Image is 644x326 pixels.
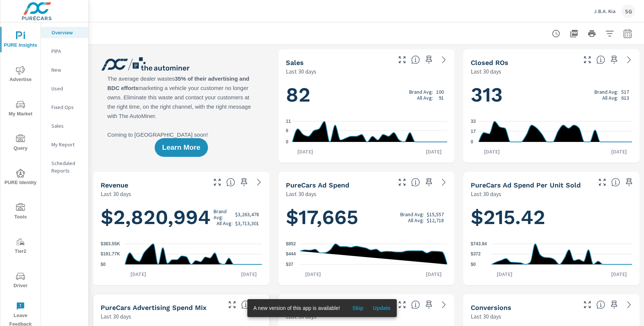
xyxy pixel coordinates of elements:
button: Update [370,302,394,314]
span: Total cost of media for all PureCars channels for the selected dealership group over the selected... [411,178,420,187]
button: Make Fullscreen [596,176,608,188]
span: Learn More [162,144,200,151]
span: Tier2 [3,237,38,256]
h5: Sales [286,59,304,66]
h1: $215.42 [471,205,632,230]
p: Scheduled Reports [51,159,82,174]
button: Make Fullscreen [396,176,408,188]
p: Last 30 days [471,67,501,76]
h1: $2,820,994 [101,205,262,230]
span: Advertise [3,66,38,84]
span: Save this to your personalized report [423,54,435,66]
a: See more details in report [253,176,265,188]
p: 100 [436,89,444,95]
text: 6 [286,128,288,133]
text: 0 [286,139,288,145]
h5: PureCars Advertising Spend Mix [101,304,206,311]
text: $852 [286,241,296,246]
p: Last 30 days [471,189,501,198]
p: Last 30 days [286,189,316,198]
p: 91 [439,95,444,101]
div: PIPA [41,46,88,57]
span: My Market [3,100,38,118]
span: Average cost of advertising per each vehicle sold at the dealer over the selected date range. The... [611,178,620,187]
h5: PureCars Ad Spend [286,181,349,189]
div: New [41,64,88,75]
p: Brand Avg: [594,89,618,95]
p: $3,713,301 [235,220,259,226]
text: 17 [471,129,476,134]
span: Driver [3,272,38,290]
p: Last 30 days [286,67,316,76]
text: $383.55K [101,241,120,246]
div: Fixed Ops [41,102,88,113]
p: All Avg: [417,95,433,101]
button: Skip [346,302,370,314]
button: Make Fullscreen [581,54,593,66]
p: [DATE] [421,270,447,278]
a: See more details in report [438,299,450,311]
a: See more details in report [623,54,635,66]
span: Skip [349,305,367,311]
span: Save this to your personalized report [608,299,620,311]
p: [DATE] [236,270,262,278]
span: Tools [3,203,38,221]
a: See more details in report [438,54,450,66]
text: $0 [101,262,106,267]
text: 11 [286,119,291,124]
button: Make Fullscreen [396,299,408,311]
p: $12,718 [427,217,444,223]
p: Last 30 days [471,312,501,321]
div: Overview [41,27,88,38]
button: Make Fullscreen [581,299,593,311]
p: $3,263,478 [235,211,259,217]
a: See more details in report [623,299,635,311]
text: $37 [286,262,293,267]
button: "Export Report to PDF" [566,26,581,41]
p: 613 [621,95,629,101]
p: [DATE] [300,270,326,278]
span: Save this to your personalized report [423,299,435,311]
span: A new version of this app is available! [253,305,340,311]
span: Total sales revenue over the selected date range. [Source: This data is sourced from the dealer’s... [226,178,235,187]
p: All Avg: [217,220,233,226]
div: Scheduled Reports [41,158,88,176]
p: My Report [51,141,82,148]
p: All Avg: [602,95,618,101]
h1: $17,665 [286,205,447,230]
span: Number of Repair Orders Closed by the selected dealership group over the selected time range. [So... [596,55,605,64]
p: Fixed Ops [51,103,82,111]
button: Make Fullscreen [211,176,223,188]
div: My Report [41,139,88,150]
p: Used [51,85,82,92]
button: Print Report [584,26,599,41]
p: [DATE] [606,270,632,278]
span: Save this to your personalized report [238,176,250,188]
p: Overview [51,29,82,36]
p: New [51,66,82,74]
text: $0 [471,262,476,267]
text: $444 [286,252,296,257]
p: [DATE] [606,148,632,155]
button: Make Fullscreen [226,299,238,311]
button: Apply Filters [602,26,617,41]
button: Learn More [155,138,208,157]
span: PURE Identity [3,169,38,187]
text: $743.94 [471,241,487,246]
span: A rolling 30 day total of daily Shoppers on the dealership website, averaged over the selected da... [411,300,420,309]
p: Brand Avg: [409,89,433,95]
h1: 313 [471,82,632,108]
span: Update [373,305,391,311]
span: Save this to your personalized report [623,176,635,188]
p: J.B.A. Kia [594,8,616,15]
span: Save this to your personalized report [423,176,435,188]
text: $191.77K [101,252,120,257]
p: [DATE] [125,270,151,278]
p: PIPA [51,47,82,55]
p: All Avg: [408,217,424,223]
span: Query [3,134,38,153]
div: Used [41,83,88,94]
p: Brand Avg: [214,208,233,220]
h5: PureCars Ad Spend Per Unit Sold [471,181,581,189]
h5: Revenue [101,181,128,189]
